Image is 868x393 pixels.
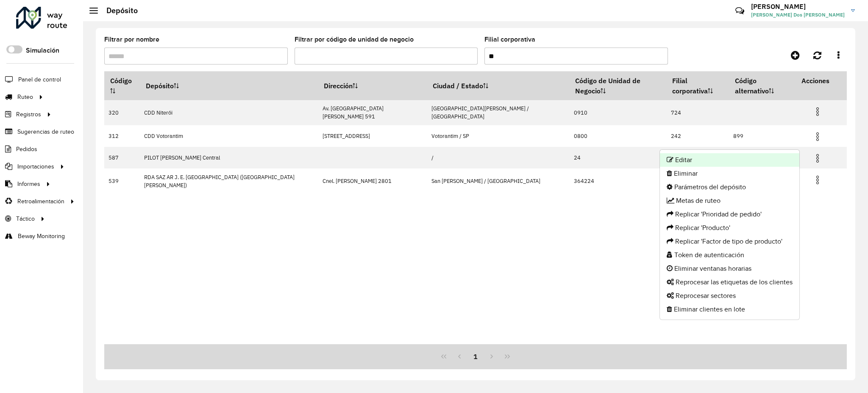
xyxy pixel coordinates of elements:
th: Acciones [796,72,846,90]
li: Replicar 'Factor de tipo de producto' [660,235,799,248]
li: Editar [660,153,799,167]
label: Filtrar por nombre [104,34,159,45]
label: Filial corporativa [484,34,535,45]
td: 24 [569,147,666,168]
td: CDD Votorantim [140,125,318,147]
h2: Depósito [98,6,138,15]
label: Simulación [26,45,59,56]
li: Reprocesar sectores [660,289,799,303]
td: 242 [666,125,729,147]
td: San [PERSON_NAME] / [GEOGRAPHIC_DATA] [427,168,569,194]
span: Retroalimentación [17,197,64,206]
td: 724 [666,100,729,125]
li: Token de autenticación [660,248,799,262]
span: [PERSON_NAME] Dos [PERSON_NAME] [751,11,845,19]
th: Ciudad / Estado [427,72,569,100]
span: Sugerencias de ruteo [17,127,74,136]
span: Beway Monitoring [18,232,65,241]
td: RDA SAZ AR J. E. [GEOGRAPHIC_DATA] ([GEOGRAPHIC_DATA][PERSON_NAME]) [140,168,318,194]
td: / [427,147,569,168]
label: Filtrar por código de unidad de negocio [295,34,414,45]
li: Eliminar clientes en lote [660,303,799,316]
li: Replicar 'Prioridad de pedido' [660,208,799,221]
td: 24 [666,147,729,168]
td: 320 [104,100,140,125]
td: Av. [GEOGRAPHIC_DATA][PERSON_NAME] 591 [318,100,427,125]
td: Cnel. [PERSON_NAME] 2801 [318,168,427,194]
span: Pedidos [16,145,37,154]
span: Panel de control [18,75,61,84]
td: 364224 [569,168,666,194]
button: 1 [467,348,484,365]
th: Código de Unidad de Negocio [569,72,666,100]
td: [STREET_ADDRESS] [318,125,427,147]
td: 899 [729,125,796,147]
li: Eliminar ventanas horarias [660,262,799,275]
li: Eliminar [660,167,799,180]
li: Metas de ruteo [660,194,799,208]
td: Votorantim / SP [427,125,569,147]
td: 587 [104,147,140,168]
th: Filial corporativa [666,72,729,100]
span: Ruteo [17,93,33,101]
td: [GEOGRAPHIC_DATA][PERSON_NAME] / [GEOGRAPHIC_DATA] [427,100,569,125]
td: 312 [104,125,140,147]
h3: [PERSON_NAME] [751,3,845,11]
span: Registros [16,110,41,119]
td: 539 [104,168,140,194]
th: Código alternativo [729,72,796,100]
th: Depósito [140,72,318,100]
td: PILOT [PERSON_NAME] Central [140,147,318,168]
span: Informes [17,180,40,188]
td: 0910 [569,100,666,125]
th: Dirección [318,72,427,100]
span: Táctico [16,214,35,223]
th: Código [104,72,140,100]
li: Replicar 'Producto' [660,221,799,235]
li: Reprocesar las etiquetas de los clientes [660,275,799,289]
td: CDD Niterói [140,100,318,125]
td: 0800 [569,125,666,147]
li: Parámetros del depósito [660,180,799,194]
span: Importaciones [17,162,54,171]
a: Contacto rápido [731,2,749,20]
